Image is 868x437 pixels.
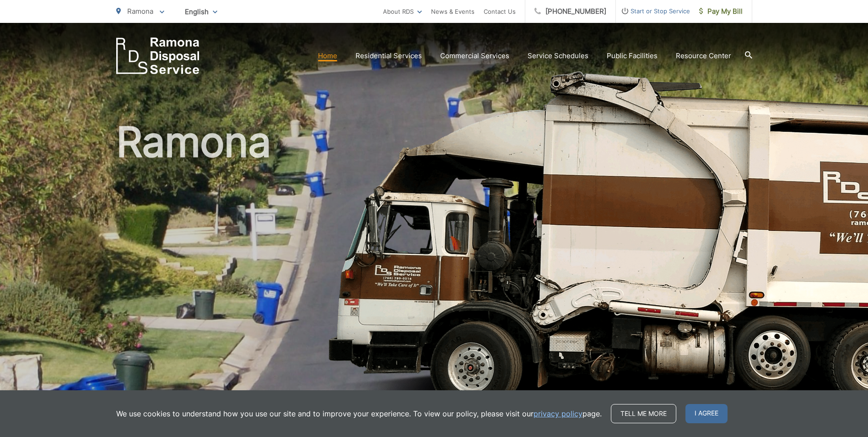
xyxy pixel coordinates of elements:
a: Resource Center [676,50,731,61]
a: Tell me more [611,404,676,423]
span: Pay My Bill [699,6,743,17]
span: I agree [685,404,728,423]
a: Home [318,50,337,61]
a: News & Events [431,6,474,17]
a: EDCD logo. Return to the homepage. [116,38,199,74]
a: About RDS [383,6,422,17]
a: Residential Services [356,50,422,61]
a: Commercial Services [440,50,509,61]
a: privacy policy [534,408,582,419]
span: English [178,4,224,20]
a: Public Facilities [607,50,658,61]
a: Contact Us [484,6,516,17]
a: Service Schedules [528,50,588,61]
p: We use cookies to understand how you use our site and to improve your experience. To view our pol... [116,408,602,419]
span: Ramona [127,7,153,16]
h1: Ramona [116,119,752,409]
